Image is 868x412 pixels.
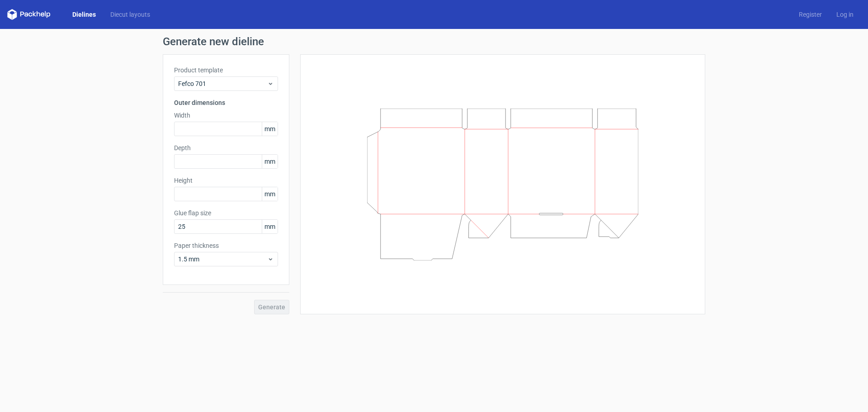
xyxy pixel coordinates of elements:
[262,122,278,136] span: mm
[163,36,705,47] h1: Generate new dieline
[174,241,278,250] label: Paper thickness
[174,208,278,218] label: Glue flap size
[174,176,278,185] label: Height
[829,10,861,19] a: Log in
[103,10,157,19] a: Diecut layouts
[262,220,278,233] span: mm
[178,79,267,88] span: Fefco 701
[174,111,278,120] label: Width
[262,187,278,201] span: mm
[178,255,267,264] span: 1.5 mm
[174,98,278,107] h3: Outer dimensions
[65,10,103,19] a: Dielines
[174,66,278,75] label: Product template
[262,155,278,168] span: mm
[792,10,829,19] a: Register
[174,143,278,152] label: Depth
